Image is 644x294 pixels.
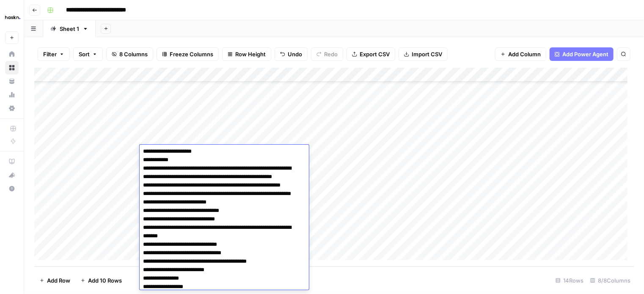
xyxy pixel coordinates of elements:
span: 8 Columns [119,50,148,58]
a: Your Data [5,74,19,88]
button: Add 10 Rows [75,274,127,287]
span: Freeze Columns [170,50,213,58]
button: Add Column [495,47,546,61]
button: What's new? [5,168,19,182]
img: Haskn Logo [5,10,20,25]
a: Usage [5,88,19,102]
button: 8 Columns [106,47,153,61]
span: Add Column [508,50,541,58]
span: Sort [79,50,90,58]
button: Freeze Columns [157,47,219,61]
div: 14 Rows [552,274,587,287]
div: What's new? [6,169,18,181]
button: Add Row [34,274,75,287]
button: Undo [275,47,308,61]
span: Undo [288,50,302,58]
button: Export CSV [347,47,395,61]
button: Workspace: Haskn [5,7,19,28]
button: Filter [38,47,70,61]
span: Row Height [235,50,266,58]
a: AirOps Academy [5,155,19,168]
a: Browse [5,61,19,74]
span: Add Power Agent [562,50,608,58]
button: Row Height [222,47,271,61]
a: Sheet 1 [43,20,96,37]
span: Filter [43,50,57,58]
div: Sheet 1 [60,25,79,33]
span: Add 10 Rows [88,276,122,285]
span: Export CSV [360,50,390,58]
button: Redo [311,47,343,61]
span: Redo [324,50,338,58]
button: Add Power Agent [550,47,614,61]
span: Add Row [47,276,70,285]
a: Settings [5,102,19,115]
span: Import CSV [412,50,442,58]
button: Sort [73,47,103,61]
button: Import CSV [399,47,448,61]
a: Home [5,47,19,61]
div: 8/8 Columns [587,274,634,287]
button: Help + Support [5,182,19,195]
